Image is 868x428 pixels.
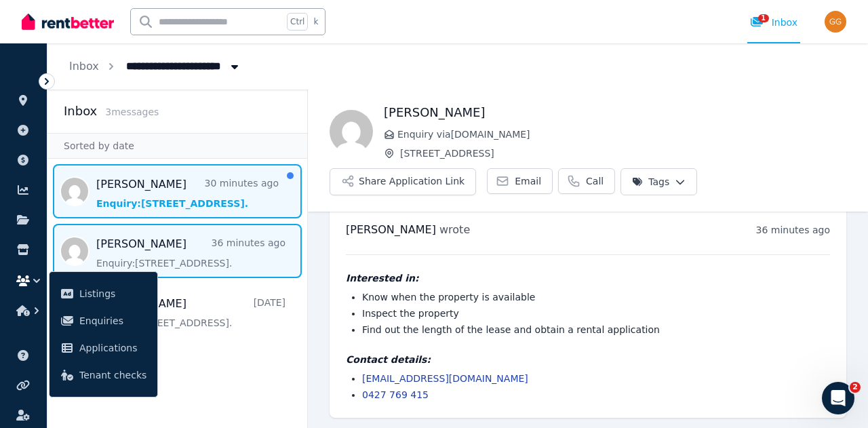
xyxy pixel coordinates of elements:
img: Rita [330,110,373,153]
div: Inbox [750,16,797,29]
a: Call [558,168,615,194]
span: Call [586,174,604,188]
a: [EMAIL_ADDRESS][DOMAIN_NAME] [362,373,528,384]
li: Know when the property is available [362,290,830,304]
iframe: Intercom live chat [822,382,854,414]
li: Find out the length of the lease and obtain a rental application [362,323,830,336]
img: George Germanos [825,11,846,33]
span: Tags [632,175,669,189]
span: wrote [439,223,470,236]
h2: Inbox [64,102,97,121]
span: Email [515,174,541,188]
li: Inspect the property [362,307,830,320]
a: Tenant checks [55,362,152,389]
span: [PERSON_NAME] [346,223,436,236]
span: Listings [79,286,146,302]
span: Enquiry via [DOMAIN_NAME] [397,128,846,141]
nav: Message list [47,159,307,343]
a: Inbox [69,60,99,73]
span: k [313,16,318,27]
h4: Interested in: [346,271,830,285]
h1: [PERSON_NAME] [384,103,846,122]
a: [PERSON_NAME]30 minutes agoEnquiry:[STREET_ADDRESS]. [96,176,279,210]
div: Sorted by date [47,133,307,159]
span: 3 message s [105,106,159,117]
img: RentBetter [22,12,114,32]
span: Applications [79,340,146,356]
span: 2 [850,382,861,393]
button: Share Application Link [330,168,476,195]
a: Email [487,168,553,194]
h4: Contact details: [346,353,830,366]
nav: Breadcrumb [47,43,263,90]
button: Tags [620,168,697,195]
span: Tenant checks [79,367,146,383]
a: Listings [55,280,152,307]
span: Enquiries [79,313,146,329]
a: 0427 769 415 [362,389,429,400]
time: 36 minutes ago [756,225,830,235]
a: [PERSON_NAME]36 minutes agoEnquiry:[STREET_ADDRESS]. [96,236,285,270]
a: Enquiries [55,307,152,334]
span: 1 [758,14,769,22]
a: Applications [55,334,152,362]
span: Ctrl [287,13,308,31]
a: [PERSON_NAME][DATE]Enquiry:[STREET_ADDRESS]. [96,296,285,330]
span: [STREET_ADDRESS] [400,147,846,160]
